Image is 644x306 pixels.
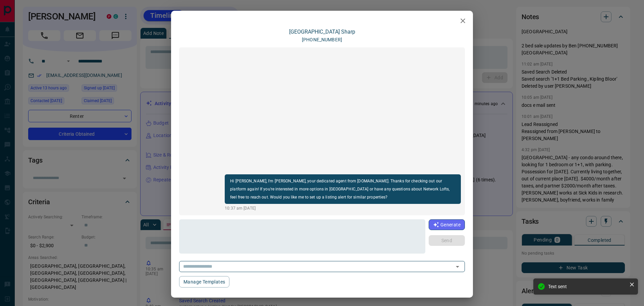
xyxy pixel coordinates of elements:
a: [GEOGRAPHIC_DATA] Sharp [289,29,355,35]
p: Hi [PERSON_NAME], I'm [PERSON_NAME], your dedicated agent from [DOMAIN_NAME]. Thanks for checking... [230,177,455,201]
p: [PHONE_NUMBER] [302,36,342,43]
button: Generate [429,219,465,230]
div: Text sent [548,284,627,289]
button: Open [453,262,462,271]
p: 10:37 am [DATE] [225,205,461,211]
button: Manage Templates [179,276,229,288]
